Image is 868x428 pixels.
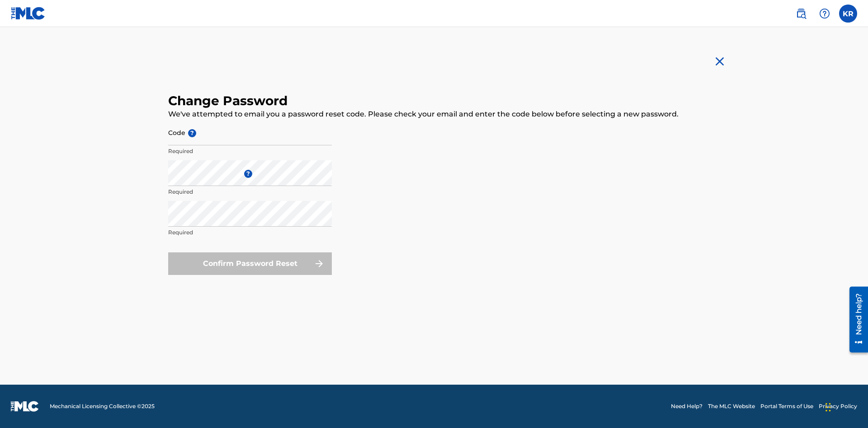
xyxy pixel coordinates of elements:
p: Required [168,188,332,196]
img: close [712,54,727,69]
img: logo [11,401,39,412]
iframe: Chat Widget [823,385,868,428]
span: ? [244,170,252,178]
p: Required [168,147,332,155]
div: Drag [826,394,831,421]
div: User Menu [839,5,857,23]
a: Portal Terms of Use [760,402,813,410]
img: help [819,8,830,19]
div: Help [816,5,834,23]
a: The MLC Website [708,402,755,410]
a: Need Help? [671,402,703,410]
img: search [796,8,807,19]
a: Public Search [792,5,810,23]
h3: Change Password [168,93,700,109]
img: MLC Logo [11,7,46,20]
iframe: Resource Center [843,283,868,357]
span: ? [188,129,196,137]
p: We've attempted to email you a password reset code. Please check your email and enter the code be... [168,109,700,120]
a: Privacy Policy [819,402,857,410]
p: Required [168,228,332,237]
span: Mechanical Licensing Collective © 2025 [50,402,155,410]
